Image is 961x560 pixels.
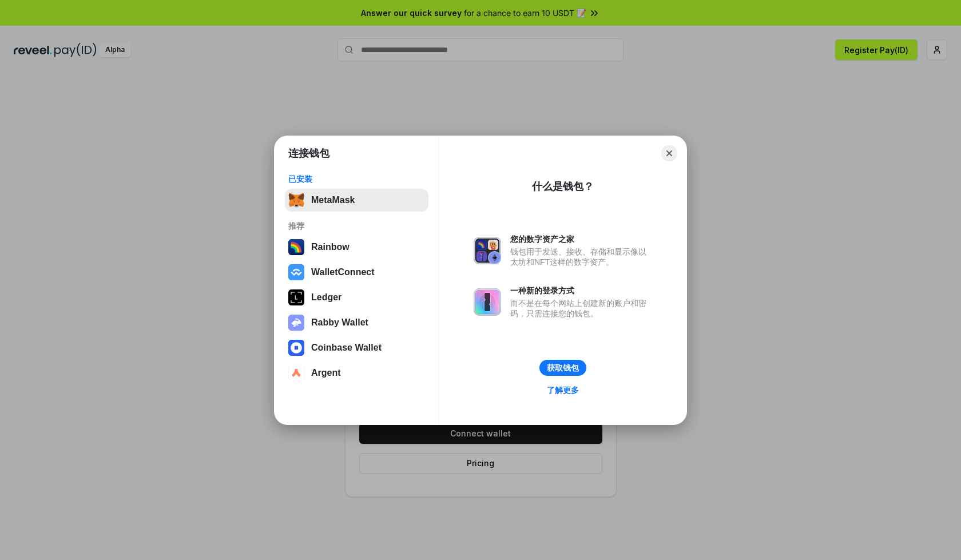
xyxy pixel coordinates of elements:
[311,267,375,277] div: WalletConnect
[661,145,677,161] button: Close
[288,365,304,381] img: svg+xml,%3Csvg%20width%3D%2228%22%20height%3D%2228%22%20viewBox%3D%220%200%2028%2028%22%20fill%3D...
[311,343,382,353] div: Coinbase Wallet
[311,242,350,252] div: Rainbow
[285,189,428,212] button: MetaMask
[510,234,652,244] div: 您的数字资产之家
[311,195,355,205] div: MetaMask
[539,360,586,376] button: 获取钱包
[288,315,304,331] img: svg+xml,%3Csvg%20xmlns%3D%22http%3A%2F%2Fwww.w3.org%2F2000%2Fsvg%22%20fill%3D%22none%22%20viewBox...
[311,292,341,303] div: Ledger
[288,146,329,160] h1: 连接钱包
[285,236,428,259] button: Rainbow
[474,237,501,264] img: svg+xml,%3Csvg%20xmlns%3D%22http%3A%2F%2Fwww.w3.org%2F2000%2Fsvg%22%20fill%3D%22none%22%20viewBox...
[285,261,428,284] button: WalletConnect
[547,363,579,373] div: 获取钱包
[288,174,425,184] div: 已安装
[285,336,428,359] button: Coinbase Wallet
[288,264,304,280] img: svg+xml,%3Csvg%20width%3D%2228%22%20height%3D%2228%22%20viewBox%3D%220%200%2028%2028%22%20fill%3D...
[510,298,652,319] div: 而不是在每个网站上创建新的账户和密码，只需连接您的钱包。
[510,285,652,296] div: 一种新的登录方式
[288,221,425,231] div: 推荐
[288,239,304,255] img: svg+xml,%3Csvg%20width%3D%22120%22%20height%3D%22120%22%20viewBox%3D%220%200%20120%20120%22%20fil...
[285,311,428,334] button: Rabby Wallet
[474,288,501,316] img: svg+xml,%3Csvg%20xmlns%3D%22http%3A%2F%2Fwww.w3.org%2F2000%2Fsvg%22%20fill%3D%22none%22%20viewBox...
[532,180,594,193] div: 什么是钱包？
[288,192,304,208] img: svg+xml,%3Csvg%20fill%3D%22none%22%20height%3D%2233%22%20viewBox%3D%220%200%2035%2033%22%20width%...
[311,317,368,328] div: Rabby Wallet
[540,383,586,398] a: 了解更多
[547,385,579,395] div: 了解更多
[311,368,341,378] div: Argent
[288,289,304,305] img: svg+xml,%3Csvg%20xmlns%3D%22http%3A%2F%2Fwww.w3.org%2F2000%2Fsvg%22%20width%3D%2228%22%20height%3...
[285,362,428,384] button: Argent
[510,247,652,267] div: 钱包用于发送、接收、存储和显示像以太坊和NFT这样的数字资产。
[285,286,428,309] button: Ledger
[288,340,304,356] img: svg+xml,%3Csvg%20width%3D%2228%22%20height%3D%2228%22%20viewBox%3D%220%200%2028%2028%22%20fill%3D...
